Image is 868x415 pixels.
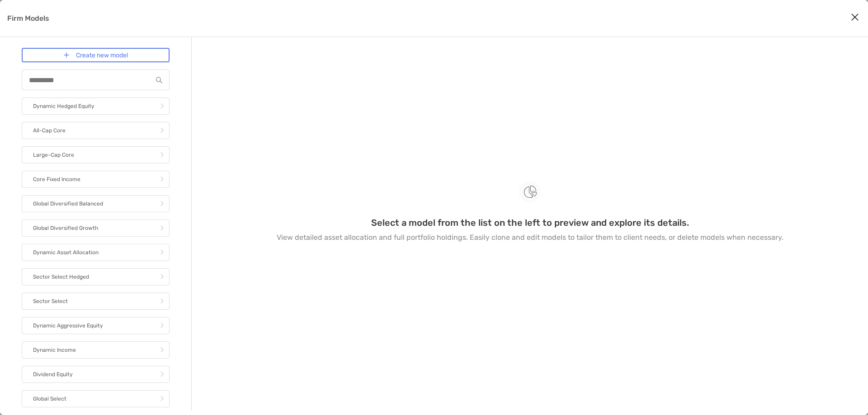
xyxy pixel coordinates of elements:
[277,232,783,243] p: View detailed asset allocation and full portfolio holdings. Easily clone and edit models to tailo...
[22,146,170,163] a: Large-Cap Core
[22,171,170,188] a: Core Fixed Income
[33,345,76,356] p: Dynamic Income
[22,98,170,115] a: Dynamic Hedged Equity
[33,149,74,161] p: Large-Cap Core
[22,390,170,407] a: Global Select
[22,195,170,212] a: Global Diversified Balanced
[33,247,99,258] p: Dynamic Asset Allocation
[156,77,162,84] img: input icon
[22,293,170,310] a: Sector Select
[33,101,94,112] p: Dynamic Hedged Equity
[33,271,89,283] p: Sector Select Hedged
[33,198,103,210] p: Global Diversified Balanced
[33,369,73,380] p: Dividend Equity
[22,366,170,383] a: Dividend Equity
[22,48,170,62] a: Create new model
[22,268,170,285] a: Sector Select Hedged
[33,174,80,185] p: Core Fixed Income
[848,11,862,24] button: Close modal
[22,244,170,261] a: Dynamic Asset Allocation
[22,341,170,359] a: Dynamic Income
[22,219,170,237] a: Global Diversified Growth
[22,317,170,334] a: Dynamic Aggressive Equity
[33,125,66,136] p: All-Cap Core
[33,320,103,331] p: Dynamic Aggressive Equity
[22,122,170,139] a: All-Cap Core
[33,393,66,405] p: Global Select
[371,217,689,228] h3: Select a model from the list on the left to preview and explore its details.
[33,296,68,307] p: Sector Select
[7,13,49,24] p: Firm Models
[33,223,98,234] p: Global Diversified Growth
